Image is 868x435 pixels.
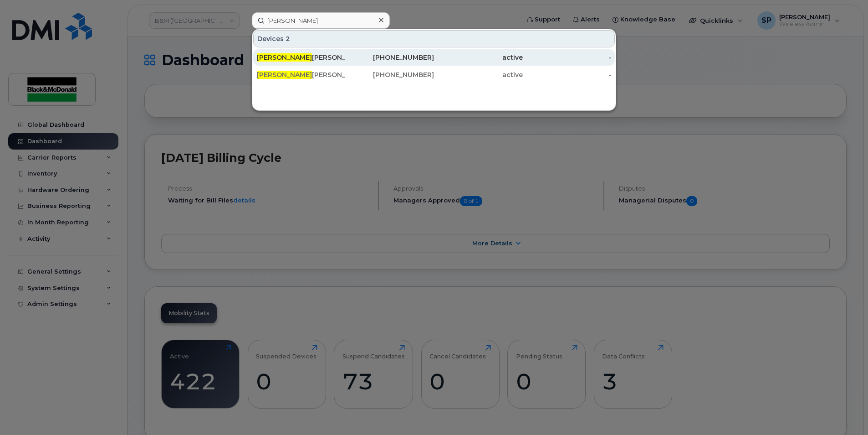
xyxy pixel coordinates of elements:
div: - [523,70,612,79]
div: [PERSON_NAME] [257,70,346,79]
a: [PERSON_NAME][PERSON_NAME][PHONE_NUMBER]active- [253,67,615,83]
div: [PERSON_NAME] [257,53,346,62]
span: [PERSON_NAME] [257,53,312,62]
span: [PERSON_NAME] [257,71,312,79]
div: Devices [253,30,615,47]
div: - [523,53,612,62]
div: [PHONE_NUMBER] [346,70,434,79]
a: [PERSON_NAME][PERSON_NAME][PHONE_NUMBER]active- [253,49,615,66]
div: active [434,70,523,79]
div: [PHONE_NUMBER] [346,53,434,62]
div: active [434,53,523,62]
span: 2 [286,34,290,43]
